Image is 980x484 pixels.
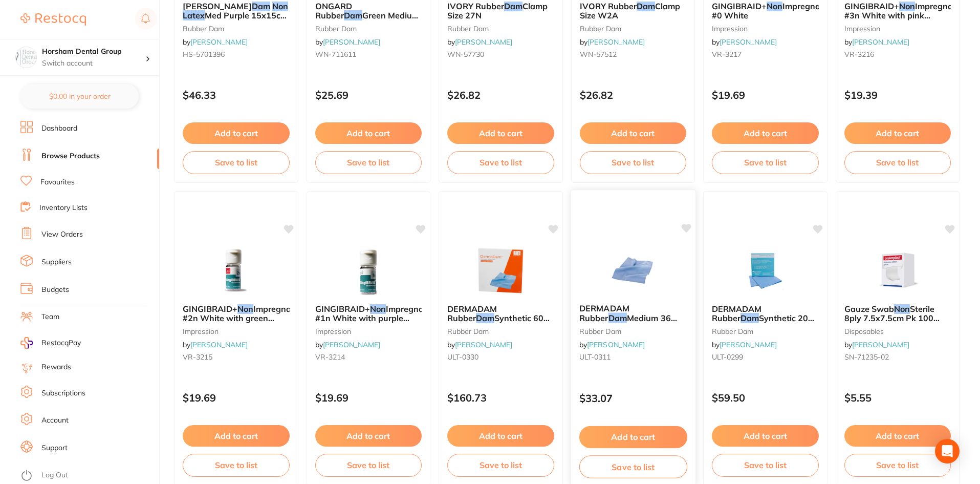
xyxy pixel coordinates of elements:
button: Save to list [844,454,951,476]
a: [PERSON_NAME] [720,340,777,349]
span: ULT-0330 [447,352,478,362]
span: Synthetic 20 Pack 15cm x 15cm 0.20mm [712,313,814,342]
b: IVORY Rubber Dam Clamp Size W2A [580,2,687,20]
span: by [844,340,909,349]
span: [PERSON_NAME] [183,1,252,11]
a: [PERSON_NAME] [587,340,645,349]
button: Add to cart [315,122,422,144]
p: $160.73 [447,392,554,404]
small: impression [183,327,290,335]
b: GINGIBRAID+ Non Impregnated #3n White with pink Strand [844,2,951,20]
button: $0.00 in your order [20,84,139,109]
span: Clamp Size W2A [580,1,680,20]
a: Subscriptions [41,388,85,398]
a: Favourites [40,177,75,187]
button: Save to list [712,454,819,476]
a: [PERSON_NAME] [852,37,909,47]
span: Green Medium Box of 36 [315,10,419,30]
span: WN-57730 [447,50,484,59]
span: ONGARD Rubber [315,1,352,20]
b: GINGIBRAID+ Non Impregnated #2n White with green Strand [183,304,290,323]
button: Save to list [844,151,951,174]
a: [PERSON_NAME] [190,37,248,47]
small: impression [315,327,422,335]
a: Budgets [41,285,69,295]
b: ONGARD Rubber Dam Green Medium Box of 36 [315,2,422,20]
p: $19.69 [315,392,422,404]
span: Medium 36 Pack 15cm x 15cm 0.20mm [579,313,677,342]
button: Save to list [183,454,290,476]
small: impression [844,25,951,33]
em: Non [767,1,782,11]
button: Add to cart [712,425,819,447]
span: VR-3214 [315,352,345,362]
a: View Orders [41,229,83,240]
a: [PERSON_NAME] [587,37,645,47]
em: Dam [637,1,655,11]
span: by [183,37,248,47]
img: DERMADAM Rubber Dam Medium 36 Pack 15cm x 15cm 0.20mm [599,244,666,296]
span: HS-5701396 [183,50,225,59]
button: Save to list [579,455,687,478]
span: GINGIBRAID+ [183,304,237,314]
p: $25.69 [315,89,422,101]
b: IVORY Rubber Dam Clamp Size 27N [447,2,554,20]
span: VR-3215 [183,352,212,362]
span: VR-3216 [844,50,874,59]
span: by [712,340,777,349]
button: Add to cart [712,122,819,144]
em: Dam [344,10,362,20]
a: Browse Products [41,151,100,161]
p: Switch account [42,58,145,69]
em: Dam [608,313,626,323]
a: [PERSON_NAME] [852,340,909,349]
p: $19.39 [844,89,951,101]
span: VR-3217 [712,50,742,59]
span: GINGIBRAID+ [712,1,767,11]
a: [PERSON_NAME] [190,340,248,349]
button: Add to cart [447,122,554,144]
small: impression [712,25,819,33]
img: Horsham Dental Group [16,47,36,68]
span: GINGIBRAID+ [844,1,899,11]
img: GINGIBRAID+ Non Impregnated #1n White with purple Strand [335,245,402,296]
img: RestocqPay [20,337,33,349]
span: Clamp Size 27N [447,1,548,20]
p: $59.50 [712,392,819,404]
span: Sterile 8ply 7.5x7.5cm Pk 100 Leukoplast [844,304,940,333]
em: Non [237,304,253,314]
span: SN-71235-02 [844,352,889,362]
span: Gauze Swab [844,304,894,314]
b: HENRY SCHEIN Rubber Dam Non Latex Med Purple 15x15cm Box30 [183,2,290,20]
small: disposables [844,327,951,335]
a: Suppliers [41,257,72,267]
img: DERMADAM Rubber Dam Synthetic 60 Pack Med 15cm x 15cm 0.20mm [467,245,534,296]
a: Log Out [41,470,68,480]
small: rubber dam [315,25,422,33]
em: Non [370,304,386,314]
button: Add to cart [844,425,951,447]
span: GINGIBRAID+ [315,304,370,314]
img: Gauze Swab Non Sterile 8ply 7.5x7.5cm Pk 100 Leukoplast [864,245,931,296]
span: WN-57512 [580,50,617,59]
button: Log Out [20,468,156,484]
span: by [712,37,777,47]
a: [PERSON_NAME] [323,340,380,349]
span: by [844,37,909,47]
a: Support [41,443,68,453]
b: DERMADAM Rubber Dam Synthetic 20 Pack 15cm x 15cm 0.20mm [712,304,819,323]
b: GINGIBRAID+ Non Impregnated #1n White with purple Strand [315,304,422,323]
span: by [183,340,248,349]
span: IVORY Rubber [447,1,504,11]
a: Dashboard [41,123,77,134]
a: [PERSON_NAME] [455,37,512,47]
b: GINGIBRAID+ Non Impregnated #0 White [712,2,819,20]
em: Latex [183,10,205,20]
img: GINGIBRAID+ Non Impregnated #2n White with green Strand [203,245,269,296]
button: Save to list [447,151,554,174]
span: Impregnated #0 White [712,1,833,20]
span: Impregnated #1n White with purple Strand [315,304,437,333]
button: Add to cart [844,122,951,144]
small: rubber dam [580,25,687,33]
p: $19.69 [712,89,819,101]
